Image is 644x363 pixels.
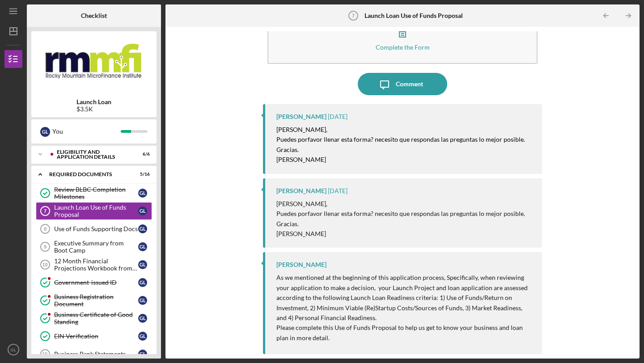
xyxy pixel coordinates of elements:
[54,257,138,272] div: 12 Month Financial Projections Workbook from Boot Camp
[36,256,152,274] a: 1012 Month Financial Projections Workbook from Boot CampGL
[276,273,533,323] p: As we mentioned at the beginning of this application process, Specifically, when reviewing your a...
[364,12,463,19] b: Launch Loan Use of Funds Proposal
[54,333,138,340] div: EIN Verification
[276,261,326,268] div: [PERSON_NAME]
[31,36,157,89] img: Product logo
[376,44,430,51] div: Complete the Form
[44,244,47,249] tspan: 9
[328,187,347,194] time: 2025-06-23 14:53
[40,127,50,137] div: G L
[138,260,147,269] div: G L
[276,209,533,229] p: Puedes porfavor llenar esta forma? necesito que respondas las preguntas lo mejor posible. Gracias.
[36,202,152,220] a: 7Launch Loan Use of Funds ProposalGL
[138,332,147,341] div: G L
[36,291,152,309] a: Business Registration DocumentGL
[328,113,347,120] time: 2025-08-26 15:45
[76,98,111,106] b: Launch Loan
[276,156,326,163] mark: [PERSON_NAME]
[54,279,138,286] div: Government-issued ID
[138,189,147,198] div: G L
[57,149,127,160] div: Eligibility and Application Details
[44,208,47,214] tspan: 7
[138,278,147,287] div: G L
[276,199,533,209] p: [PERSON_NAME],
[267,13,538,64] button: Complete the Form
[4,341,22,359] button: GL
[276,323,533,343] p: Please complete this Use of Funds Proposal to help us get to know your business and loan plan in ...
[358,73,447,95] button: Comment
[134,172,150,177] div: 5 / 16
[11,347,17,352] text: GL
[49,172,127,177] div: Required Documents
[138,207,147,215] div: G L
[54,293,138,308] div: Business Registration Document
[134,152,150,157] div: 6 / 6
[276,126,327,133] mark: [PERSON_NAME],
[36,184,152,202] a: Review BLBC Completion MilestonesGL
[36,327,152,345] a: EIN VerificationGL
[42,262,47,267] tspan: 10
[44,226,47,232] tspan: 8
[276,113,326,120] div: [PERSON_NAME]
[54,350,138,358] div: Business Bank Statements
[396,73,423,95] div: Comment
[138,314,147,323] div: G L
[276,135,526,153] mark: Puedes porfavor llenar esta forma? necesito que respondas las preguntas lo mejor posible. Gracias.
[42,351,47,357] tspan: 15
[76,106,111,113] div: $3.5K
[81,12,107,19] b: Checklist
[138,242,147,251] div: G L
[54,225,138,232] div: Use of Funds Supporting Docs
[54,311,138,325] div: Business Certificate of Good Standing
[138,296,147,305] div: G L
[54,186,138,200] div: Review BLBC Completion Milestones
[352,13,355,18] tspan: 7
[36,345,152,363] a: 15Business Bank StatementsGL
[36,309,152,327] a: Business Certificate of Good StandingGL
[54,240,138,254] div: Executive Summary from Boot Camp
[138,350,147,359] div: G L
[276,187,326,194] div: [PERSON_NAME]
[52,124,121,139] div: You
[54,204,138,218] div: Launch Loan Use of Funds Proposal
[276,229,533,239] p: [PERSON_NAME]
[36,220,152,238] a: 8Use of Funds Supporting DocsGL
[36,274,152,291] a: Government-issued IDGL
[36,238,152,256] a: 9Executive Summary from Boot CampGL
[138,224,147,233] div: G L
